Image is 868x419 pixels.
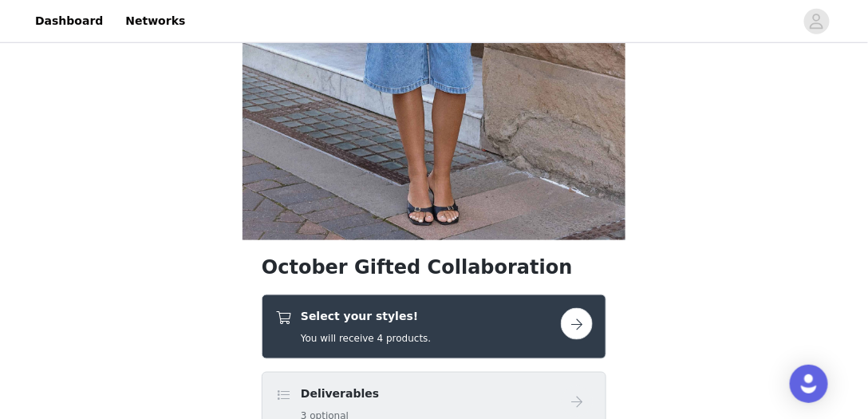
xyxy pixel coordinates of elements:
[301,308,431,325] h4: Select your styles!
[116,3,195,39] a: Networks
[301,385,379,402] h4: Deliverables
[809,9,824,34] div: avatar
[262,253,606,282] h1: October Gifted Collaboration
[26,3,112,39] a: Dashboard
[301,331,431,346] h5: You will receive 4 products.
[262,294,606,359] div: Select your styles!
[790,365,828,403] div: Open Intercom Messenger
